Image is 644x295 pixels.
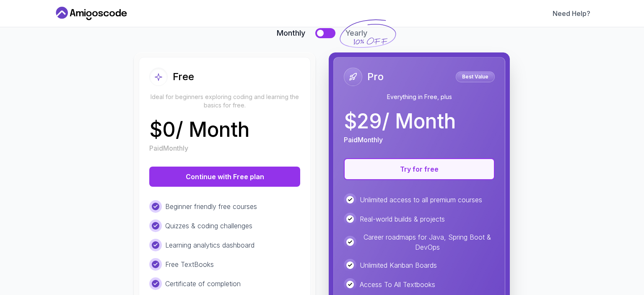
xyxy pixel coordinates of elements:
button: Try for free [344,158,495,180]
p: Everything in Free, plus [344,93,495,101]
p: Unlimited Kanban Boards [360,260,437,270]
p: Career roadmaps for Java, Spring Boot & DevOps [360,232,495,252]
p: Best Value [457,73,493,81]
p: Paid Monthly [344,135,383,145]
p: $ 0 / Month [149,120,249,140]
button: Continue with Free plan [149,167,300,187]
p: $ 29 / Month [344,111,456,131]
p: Ideal for beginners exploring coding and learning the basics for free. [149,93,300,110]
p: Beginner friendly free courses [165,201,257,211]
p: Learning analytics dashboard [165,240,254,250]
h2: Pro [367,70,384,84]
p: Quizzes & coding challenges [165,221,252,231]
h2: Free [173,70,194,84]
p: Free TextBooks [165,259,214,269]
p: Real-world builds & projects [360,214,445,224]
p: Access To All Textbooks [360,279,435,290]
p: Paid Monthly [149,143,188,153]
span: Monthly [277,27,305,39]
p: Unlimited access to all premium courses [360,195,482,205]
a: Need Help? [553,8,590,18]
p: Certificate of completion [165,279,241,289]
